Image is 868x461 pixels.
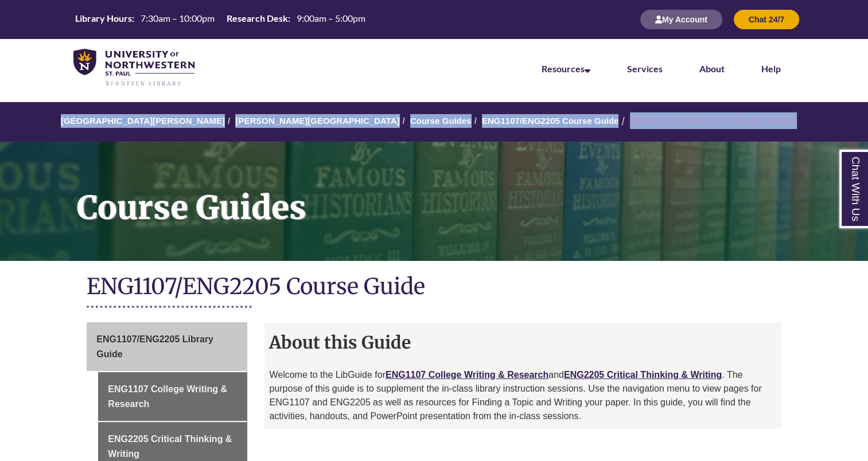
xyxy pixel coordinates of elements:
[141,13,215,24] span: 7:30am – 10:00pm
[640,10,722,29] button: My Account
[482,116,618,126] a: ENG1107/ENG2205 Course Guide
[618,112,797,129] li: ENG1107/ENG2205 Library Guide
[269,368,776,423] p: Welcome to the LibGuide for and . The purpose of this guide is to supplement the in-class library...
[222,12,292,25] th: Research Desk:
[61,116,225,126] a: [GEOGRAPHIC_DATA][PERSON_NAME]
[71,12,370,28] a: Hours Today
[386,370,548,380] a: ENG1107 College Writing & Research
[734,14,799,24] a: Chat 24/7
[73,49,194,87] img: UNWSP Library Logo
[96,334,213,359] span: ENG1107/ENG2205 Library Guide
[71,12,136,25] th: Library Hours:
[264,328,781,357] h2: About this Guide
[627,63,663,74] a: Services
[699,63,725,74] a: About
[235,116,399,126] a: [PERSON_NAME][GEOGRAPHIC_DATA]
[98,372,247,421] a: ENG1107 College Writing & Research
[640,14,722,24] a: My Account
[761,63,781,74] a: Help
[64,142,868,246] h1: Course Guides
[564,370,722,380] a: ENG2205 Critical Thinking & Writing
[87,272,781,303] h1: ENG1107/ENG2205 Course Guide
[542,63,590,74] a: Resources
[87,322,247,371] a: ENG1107/ENG2205 Library Guide
[71,12,370,26] table: Hours Today
[734,10,799,29] button: Chat 24/7
[410,116,472,126] a: Course Guides
[297,13,365,24] span: 9:00am – 5:00pm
